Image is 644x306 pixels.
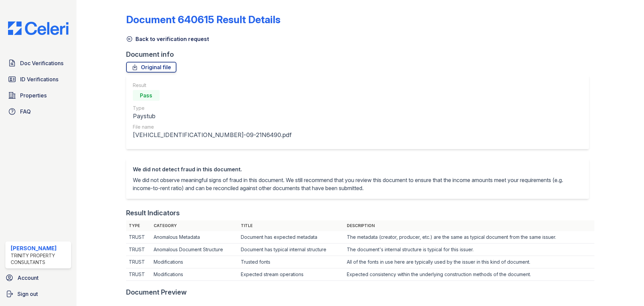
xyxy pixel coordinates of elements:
a: Properties [5,89,71,102]
td: Expected stream operations [238,268,344,281]
a: ID Verifications [5,73,71,86]
div: We did not detect fraud in this document. [133,165,582,173]
a: Doc Verifications [5,56,71,70]
span: ID Verifications [20,75,58,83]
p: We did not observe meaningful signs of fraud in this document. We still recommend that you review... [133,176,582,192]
div: Result [133,82,291,89]
th: Category [151,220,238,231]
a: FAQ [5,105,71,118]
div: Trinity Property Consultants [11,252,68,266]
td: TRUST [126,231,151,244]
div: Result Indicators [126,208,180,218]
td: Document has typical internal structure [238,244,344,256]
span: Doc Verifications [20,59,63,67]
div: Pass [133,90,160,101]
td: TRUST [126,256,151,268]
td: Modifications [151,256,238,268]
td: All of the fonts in use here are typically used by the issuer in this kind of document. [344,256,594,268]
a: Original file [126,62,176,73]
div: File name [133,124,291,130]
div: Paystub [133,112,291,121]
a: Account [3,271,74,285]
span: Account [17,274,39,282]
div: [PERSON_NAME] [11,244,68,252]
td: TRUST [126,244,151,256]
div: Document info [126,50,594,59]
div: [VEHICLE_IDENTIFICATION_NUMBER]-09-21N6490.pdf [133,130,291,140]
div: Document Preview [126,288,187,297]
a: Sign out [3,287,74,301]
th: Title [238,220,344,231]
img: CE_Logo_Blue-a8612792a0a2168367f1c8372b55b34899dd931a85d93a1a3d3e32e68fde9ad4.png [3,21,74,35]
span: FAQ [20,107,31,116]
span: Properties [20,91,47,99]
td: Modifications [151,268,238,281]
a: Back to verification request [126,35,209,43]
td: The metadata (creator, producer, etc.) are the same as typical document from the same issuer. [344,231,594,244]
span: Sign out [17,290,38,298]
th: Type [126,220,151,231]
td: The document's internal structure is typical for this issuer. [344,244,594,256]
th: Description [344,220,594,231]
td: Document has expected metadata [238,231,344,244]
div: Type [133,105,291,112]
td: Trusted fonts [238,256,344,268]
td: Anomalous Metadata [151,231,238,244]
a: Document 640615 Result Details [126,13,280,26]
td: TRUST [126,268,151,281]
td: Anomalous Document Structure [151,244,238,256]
td: Expected consistency within the underlying construction methods of the document. [344,268,594,281]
